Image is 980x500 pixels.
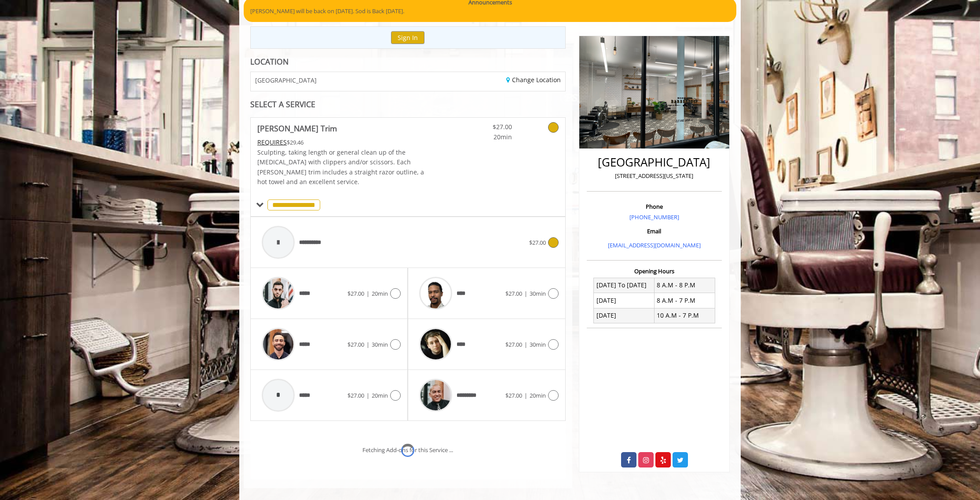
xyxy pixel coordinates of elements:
[505,391,522,399] span: $27.00
[347,341,364,348] span: $27.00
[372,290,388,297] span: 20min
[654,293,715,308] td: 8 A.M - 7 P.M
[347,391,364,399] span: $27.00
[594,308,655,323] td: [DATE]
[629,213,679,221] a: [PHONE_NUMBER]
[594,293,655,308] td: [DATE]
[505,341,522,348] span: $27.00
[391,31,424,44] button: Sign In
[529,239,546,246] span: $27.00
[257,122,337,134] b: [PERSON_NAME] Trim
[530,341,546,348] span: 30min
[524,391,527,399] span: |
[362,446,453,455] div: Fetching Add-ons for this Service ...
[608,241,701,249] a: [EMAIL_ADDRESS][DOMAIN_NAME]
[372,341,388,348] span: 30min
[530,391,546,399] span: 20min
[594,278,655,293] td: [DATE] To [DATE]
[460,122,512,132] span: $27.00
[347,290,364,297] span: $27.00
[589,156,720,169] h2: [GEOGRAPHIC_DATA]
[506,76,561,84] a: Change Location
[589,171,720,181] p: [STREET_ADDRESS][US_STATE]
[654,278,715,293] td: 8 A.M - 8 P.M
[524,290,527,297] span: |
[366,391,369,399] span: |
[460,132,512,142] span: 20min
[366,341,369,348] span: |
[255,77,317,83] span: [GEOGRAPHIC_DATA]
[530,290,546,297] span: 30min
[589,228,720,234] h3: Email
[654,308,715,323] td: 10 A.M - 7 P.M
[250,56,289,67] b: LOCATION
[505,290,522,297] span: $27.00
[589,203,720,210] h3: Phone
[372,391,388,399] span: 20min
[524,341,527,348] span: |
[257,148,434,187] p: Sculpting, taking length or general clean up of the [MEDICAL_DATA] with clippers and/or scissors....
[250,100,566,109] div: SELECT A SERVICE
[366,290,369,297] span: |
[257,138,287,146] span: This service needs some Advance to be paid before we block your appointment
[257,138,434,147] div: $29.46
[250,7,730,16] p: [PERSON_NAME] will be back on [DATE]. Sod is Back [DATE].
[587,268,722,274] h3: Opening Hours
